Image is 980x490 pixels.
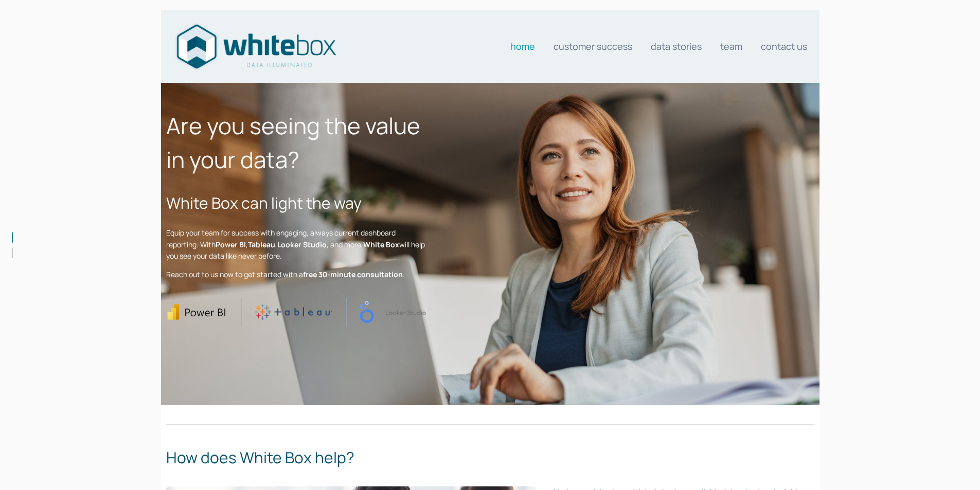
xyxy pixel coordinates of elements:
[720,36,742,57] a: Team
[665,108,814,379] iframe: Form 0
[166,227,426,262] p: Equip your team for success with engaging, always current dashboard reporting. With , , , and mor...
[363,240,399,249] strong: White Box
[277,240,327,249] strong: Looker Studio
[173,21,338,72] img: Data consultants
[554,36,632,57] a: Customer Success
[510,36,535,57] a: Home
[248,240,275,249] strong: Tableau
[303,269,403,279] strong: free 30-minute consultation
[761,36,807,57] a: Contact us
[216,240,246,249] strong: Power BI
[166,108,426,176] h1: Are you seeing the value in your data?
[166,269,426,280] p: Reach out to us now to get started with a .
[651,36,702,57] a: Data stories
[166,446,814,469] h2: How does White Box help?
[166,191,426,214] h2: White Box can light the way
